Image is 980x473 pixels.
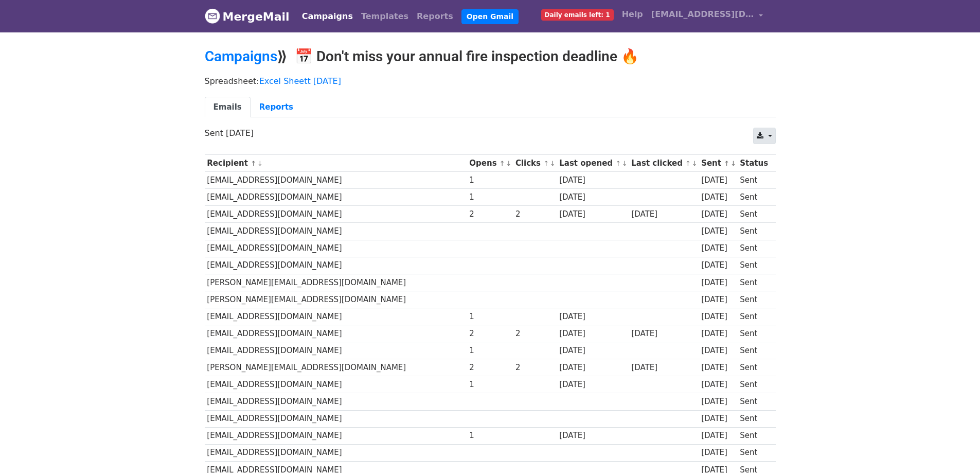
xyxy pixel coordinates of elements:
div: [DATE] [559,430,626,442]
th: Clicks [513,155,557,172]
td: [PERSON_NAME][EMAIL_ADDRESS][DOMAIN_NAME] [205,359,467,376]
div: [DATE] [701,345,735,357]
th: Status [737,155,770,172]
h2: ⟫ 📅 Don't miss your annual fire inspection deadline 🔥 [205,48,776,65]
th: Sent [699,155,737,172]
div: 2 [469,208,510,220]
td: Sent [737,274,770,291]
td: Sent [737,206,770,223]
a: [EMAIL_ADDRESS][DOMAIN_NAME] [647,4,768,28]
div: [DATE] [559,379,626,391]
td: Sent [737,308,770,325]
div: 1 [469,174,510,186]
td: [EMAIL_ADDRESS][DOMAIN_NAME] [205,393,467,410]
div: [DATE] [559,345,626,357]
a: MergeMail [205,6,290,27]
div: [DATE] [701,311,735,323]
a: ↓ [506,160,512,167]
img: MergeMail logo [205,8,220,24]
td: Sent [737,223,770,240]
div: [DATE] [701,328,735,340]
td: [EMAIL_ADDRESS][DOMAIN_NAME] [205,223,467,240]
a: ↓ [730,160,736,167]
div: [DATE] [559,328,626,340]
td: Sent [737,240,770,257]
td: [PERSON_NAME][EMAIL_ADDRESS][DOMAIN_NAME] [205,291,467,308]
td: Sent [737,189,770,206]
div: 1 [469,379,510,391]
a: ↑ [615,160,621,167]
a: ↓ [257,160,263,167]
td: [EMAIL_ADDRESS][DOMAIN_NAME] [205,444,467,461]
div: [DATE] [701,259,735,271]
td: [EMAIL_ADDRESS][DOMAIN_NAME] [205,308,467,325]
span: [EMAIL_ADDRESS][DOMAIN_NAME] [651,8,754,21]
a: ↑ [685,160,691,167]
div: [DATE] [701,413,735,425]
div: [DATE] [701,447,735,459]
div: 1 [469,430,510,442]
div: 2 [469,362,510,374]
td: Sent [737,342,770,359]
p: Sent [DATE] [205,128,776,138]
td: Sent [737,291,770,308]
div: [DATE] [701,396,735,408]
td: Sent [737,359,770,376]
a: Open Gmail [461,9,519,24]
div: [DATE] [701,225,735,237]
th: Last opened [557,155,629,172]
div: [DATE] [631,328,696,340]
td: [EMAIL_ADDRESS][DOMAIN_NAME] [205,172,467,189]
div: [DATE] [701,208,735,220]
td: [EMAIL_ADDRESS][DOMAIN_NAME] [205,189,467,206]
div: [DATE] [701,294,735,306]
div: 1 [469,345,510,357]
div: [DATE] [559,174,626,186]
div: 1 [469,191,510,203]
a: Reports [413,6,457,27]
td: Sent [737,444,770,461]
td: [EMAIL_ADDRESS][DOMAIN_NAME] [205,410,467,427]
div: [DATE] [701,174,735,186]
div: [DATE] [701,430,735,442]
div: [DATE] [701,277,735,289]
div: [DATE] [559,311,626,323]
a: Excel Sheett [DATE] [259,76,341,86]
p: Spreadsheet: [205,76,776,86]
td: Sent [737,376,770,393]
td: Sent [737,172,770,189]
td: Sent [737,427,770,444]
td: [EMAIL_ADDRESS][DOMAIN_NAME] [205,325,467,342]
a: ↓ [692,160,698,167]
a: ↓ [550,160,556,167]
td: [EMAIL_ADDRESS][DOMAIN_NAME] [205,206,467,223]
span: Daily emails left: 1 [541,9,614,21]
a: Reports [251,97,302,118]
div: [DATE] [701,362,735,374]
td: [EMAIL_ADDRESS][DOMAIN_NAME] [205,427,467,444]
a: Campaigns [298,6,357,27]
div: [DATE] [559,362,626,374]
div: 2 [469,328,510,340]
a: Help [618,4,647,25]
div: [DATE] [559,191,626,203]
a: Emails [205,97,251,118]
th: Recipient [205,155,467,172]
a: Daily emails left: 1 [537,4,618,25]
a: ↑ [500,160,505,167]
div: [DATE] [559,208,626,220]
td: [EMAIL_ADDRESS][DOMAIN_NAME] [205,342,467,359]
a: Campaigns [205,48,277,65]
td: [EMAIL_ADDRESS][DOMAIN_NAME] [205,240,467,257]
th: Opens [467,155,513,172]
div: 1 [469,311,510,323]
a: ↑ [543,160,549,167]
div: [DATE] [701,379,735,391]
a: Templates [357,6,413,27]
td: Sent [737,410,770,427]
td: Sent [737,325,770,342]
div: [DATE] [701,242,735,254]
td: Sent [737,393,770,410]
td: [EMAIL_ADDRESS][DOMAIN_NAME] [205,257,467,274]
a: ↑ [251,160,256,167]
